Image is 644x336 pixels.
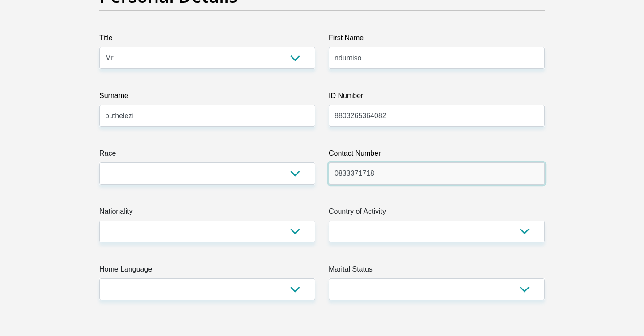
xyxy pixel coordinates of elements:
[329,90,545,105] label: ID Number
[99,264,315,278] label: Home Language
[329,148,545,162] label: Contact Number
[329,264,545,278] label: Marital Status
[329,33,545,47] label: First Name
[329,47,545,69] input: First Name
[99,105,315,127] input: Surname
[329,206,545,221] label: Country of Activity
[99,33,315,47] label: Title
[99,90,315,105] label: Surname
[99,206,315,221] label: Nationality
[329,162,545,184] input: Contact Number
[329,105,545,127] input: ID Number
[99,148,315,162] label: Race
